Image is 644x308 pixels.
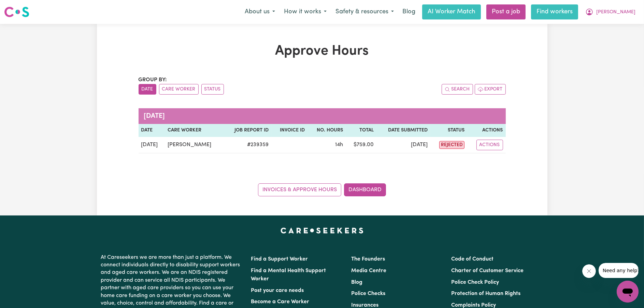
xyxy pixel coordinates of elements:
th: Date Submitted [376,124,430,137]
button: Search [442,84,473,95]
a: Media Centre [351,268,386,274]
a: Dashboard [344,183,386,196]
span: [PERSON_NAME] [596,9,635,16]
a: Find workers [531,4,578,19]
th: Total [346,124,376,137]
button: My Account [581,5,640,19]
button: Export [475,84,506,95]
th: Job Report ID [224,124,271,137]
th: No. Hours [308,124,346,137]
td: [PERSON_NAME] [165,137,224,153]
iframe: Close message [582,264,596,278]
img: Careseekers logo [4,6,29,18]
span: 14 hours [335,142,343,148]
a: Find a Mental Health Support Worker [251,268,326,282]
caption: [DATE] [139,108,506,124]
button: sort invoices by paid status [201,84,224,95]
button: Safety & resources [331,5,398,19]
button: Actions [476,140,503,150]
button: How it works [280,5,331,19]
td: $ 759.00 [346,137,376,153]
a: Post your care needs [251,288,304,293]
span: rejected [439,141,464,149]
a: Careseekers logo [4,4,29,20]
a: Blog [351,280,362,285]
th: Status [430,124,467,137]
td: # 239359 [224,137,271,153]
a: Police Check Policy [451,280,499,285]
a: Find a Support Worker [251,256,308,262]
th: Care worker [165,124,224,137]
button: sort invoices by care worker [159,84,199,95]
a: The Founders [351,256,385,262]
span: Group by: [139,77,167,83]
button: sort invoices by date [139,84,156,95]
a: Protection of Human Rights [451,291,520,296]
th: Actions [467,124,506,137]
iframe: Message from company [599,263,639,278]
th: Invoice ID [271,124,308,137]
a: AI Worker Match [422,4,481,19]
a: Become a Care Worker [251,299,310,305]
a: Charter of Customer Service [451,268,524,274]
a: Post a job [486,4,526,19]
th: Date [139,124,165,137]
a: Careseekers home page [281,228,363,233]
a: Insurances [351,303,378,308]
td: [DATE] [376,137,430,153]
td: [DATE] [139,137,165,153]
iframe: Button to launch messaging window [617,281,639,303]
a: Blog [398,4,419,19]
a: Complaints Policy [451,303,496,308]
button: About us [240,5,280,19]
a: Invoices & Approve Hours [258,183,341,196]
h1: Approve Hours [139,43,506,59]
span: Need any help? [4,5,41,10]
a: Code of Conduct [451,256,493,262]
a: Police Checks [351,291,385,296]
